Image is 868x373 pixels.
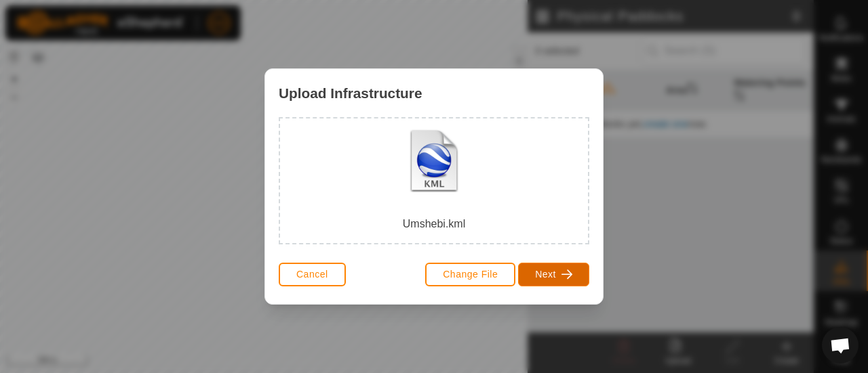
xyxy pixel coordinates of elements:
[279,83,422,104] span: Upload Infrastructure
[518,263,589,286] button: Next
[291,129,577,232] div: Umshebi.kml
[443,269,498,280] span: Change File
[822,327,859,364] div: Open chat
[279,263,346,286] button: Cancel
[425,263,515,286] button: Change File
[535,269,556,280] span: Next
[296,269,328,280] span: Cancel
